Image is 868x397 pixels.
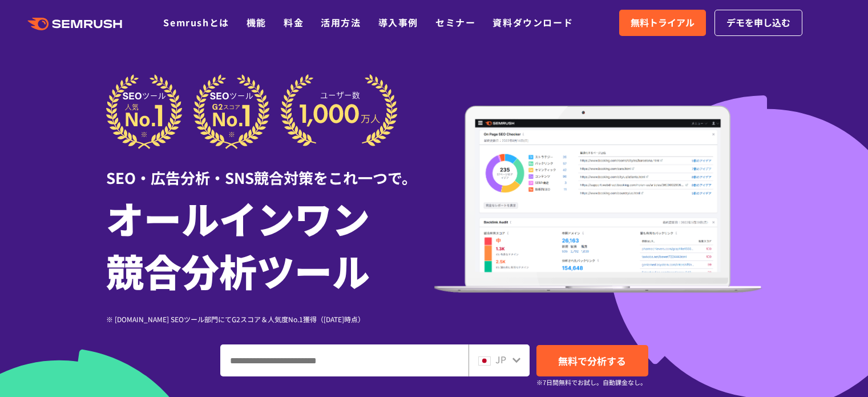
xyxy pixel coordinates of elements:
h1: オールインワン 競合分析ツール [106,191,434,296]
a: デモを申し込む [714,10,802,36]
small: ※7日間無料でお試し。自動課金なし。 [536,377,647,388]
a: 料金 [284,15,304,29]
a: Semrushとは [163,15,229,29]
a: 活用方法 [321,15,361,29]
span: JP [495,352,506,366]
a: セミナー [435,15,475,29]
span: 無料で分析する [558,354,626,368]
div: SEO・広告分析・SNS競合対策をこれ一つで。 [106,149,434,189]
a: 導入事例 [378,15,418,29]
span: デモを申し込む [726,15,790,30]
a: 資料ダウンロード [492,15,573,29]
div: ※ [DOMAIN_NAME] SEOツール部門にてG2スコア＆人気度No.1獲得（[DATE]時点） [106,314,434,324]
input: ドメイン、キーワードまたはURLを入力してください [221,345,468,376]
a: 機能 [247,15,267,29]
a: 無料で分析する [536,345,648,376]
span: 無料トライアル [631,15,695,30]
a: 無料トライアル [619,10,706,36]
